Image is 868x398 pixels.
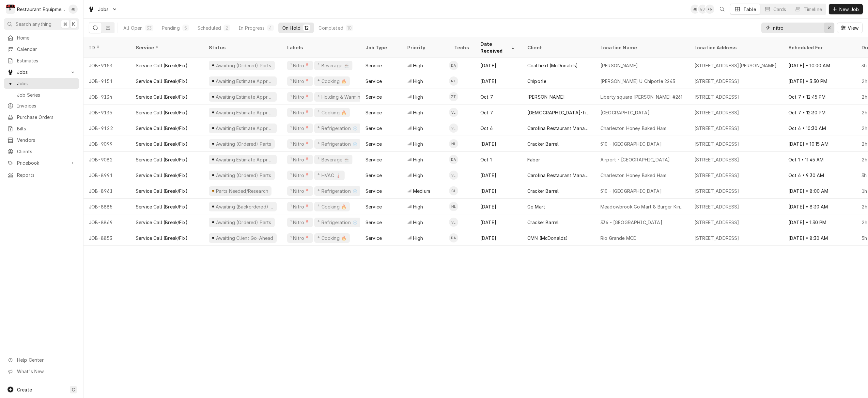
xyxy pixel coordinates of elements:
[290,78,310,85] div: ¹ Nitro📍
[17,125,76,132] span: Bills
[449,186,458,195] div: CL
[4,67,79,77] a: Go to Jobs
[694,78,739,85] div: [STREET_ADDRESS]
[449,171,458,180] div: VL
[184,25,188,31] div: 5
[694,62,777,69] div: [STREET_ADDRESS][PERSON_NAME]
[783,89,856,105] div: Oct 7 • 12:45 PM
[690,5,700,14] div: Jaired Brunty's Avatar
[365,156,382,163] div: Service
[413,156,423,163] span: High
[215,109,274,116] div: Awaiting Estimate Approval
[136,172,188,179] div: Service Call (Break/Fix)
[365,172,382,179] div: Service
[527,62,578,69] div: Coalfield (McDonalds)
[690,5,700,14] div: JB
[162,25,180,31] div: Pending
[413,93,423,100] span: High
[413,172,423,179] span: High
[290,188,310,194] div: ¹ Nitro📍
[527,141,559,147] div: Cracker Barrel
[290,125,310,132] div: ¹ Nitro📍
[783,120,856,136] div: Oct 6 • 10:30 AM
[449,218,458,227] div: Van Lucas's Avatar
[413,235,423,241] span: High
[290,109,310,116] div: ¹ Nitro📍
[318,25,343,31] div: Completed
[365,188,382,194] div: Service
[287,44,355,51] div: Labels
[449,155,458,164] div: DA
[600,156,670,163] div: Airport - [GEOGRAPHIC_DATA]
[365,62,382,69] div: Service
[783,58,856,73] div: [DATE] • 10:00 AM
[215,219,272,226] div: Awaiting (Ordered) Parts
[4,112,79,123] a: Purchase Orders
[136,125,188,132] div: Service Call (Break/Fix)
[783,73,856,89] div: [DATE] • 3:30 PM
[84,120,131,136] div: JOB-9122
[365,125,382,132] div: Service
[527,109,590,116] div: [DEMOGRAPHIC_DATA]-fil-A ([GEOGRAPHIC_DATA])
[63,21,68,27] span: ⌘
[84,167,131,183] div: JOB-8991
[215,78,274,85] div: Awaiting Estimate Approval
[215,62,272,69] div: Awaiting (Ordered) Parts
[136,188,188,194] div: Service Call (Break/Fix)
[527,188,559,194] div: Cracker Barrel
[413,188,430,194] span: Medium
[413,141,423,147] span: High
[480,41,510,54] div: Date Received
[838,6,860,13] span: New Job
[69,5,78,14] div: JB
[136,235,188,241] div: Service Call (Break/Fix)
[317,188,358,194] div: ⁴ Refrigeration ❄️
[365,141,382,147] div: Service
[449,92,458,101] div: Zack Tussey's Avatar
[694,109,739,116] div: [STREET_ADDRESS]
[317,203,347,210] div: ⁴ Cooking 🔥
[84,230,131,246] div: JOB-8853
[17,137,76,143] span: Vendors
[17,102,76,109] span: Invoices
[84,58,131,73] div: JOB-9153
[282,25,301,31] div: On Hold
[694,219,739,226] div: [STREET_ADDRESS]
[788,44,850,51] div: Scheduled For
[475,73,522,89] div: [DATE]
[600,44,683,51] div: Location Name
[527,125,590,132] div: Carolina Restaurant Management (Honey Baked Ham)
[17,80,76,87] span: Jobs
[527,78,546,85] div: Chipotle
[475,120,522,136] div: Oct 6
[136,62,188,69] div: Service Call (Break/Fix)
[783,167,856,183] div: Oct 6 • 9:30 AM
[600,172,666,179] div: Charleston Honey Baked Ham
[209,44,275,51] div: Status
[4,44,79,55] a: Calendar
[475,58,522,73] div: [DATE]
[527,93,565,100] div: [PERSON_NAME]
[136,109,188,116] div: Service Call (Break/Fix)
[17,6,65,13] div: Restaurant Equipment Diagnostics
[837,23,863,33] button: View
[407,44,442,51] div: Priority
[413,109,423,116] span: High
[449,61,458,70] div: Dakota Arthur's Avatar
[365,235,382,241] div: Service
[449,233,458,242] div: DA
[527,235,568,241] div: CMN (McDonalds)
[454,44,470,51] div: Techs
[449,108,458,117] div: VL
[17,357,75,363] span: Help Center
[4,146,79,157] a: Clients
[17,387,32,392] span: Create
[600,219,662,226] div: 336 - [GEOGRAPHIC_DATA]
[17,69,66,75] span: Jobs
[449,171,458,180] div: Van Lucas's Avatar
[475,183,522,199] div: [DATE]
[694,125,739,132] div: [STREET_ADDRESS]
[783,214,856,230] div: [DATE] • 1:30 PM
[365,109,382,116] div: Service
[527,172,590,179] div: Carolina Restaurant Management (Honey Baked Ham)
